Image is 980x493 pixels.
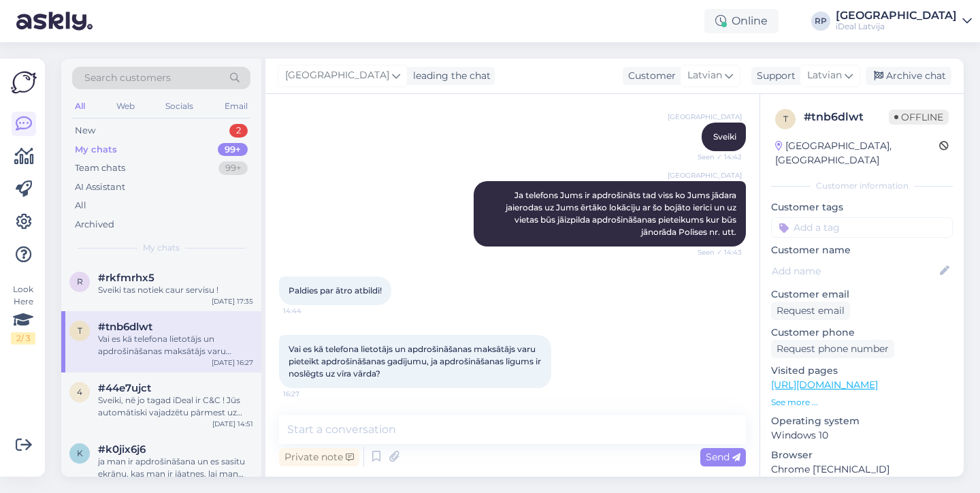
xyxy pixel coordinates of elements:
span: My chats [143,242,180,254]
span: 14:44 [283,306,334,316]
div: Socials [163,97,196,115]
div: Support [751,69,796,83]
div: New [75,124,95,138]
div: Vai es kā telefona lietotājs un apdrošināšanas maksātājs varu pieteikt apdrošināšanas gadījumu, j... [98,333,253,357]
span: r [77,276,83,287]
div: [GEOGRAPHIC_DATA] [836,10,957,21]
div: All [72,97,88,115]
div: All [75,199,86,212]
input: Add name [772,264,937,279]
p: Customer name [771,243,953,257]
div: Online [704,9,779,33]
span: Latvian [687,68,722,83]
span: [GEOGRAPHIC_DATA] [668,112,742,122]
p: Customer phone [771,325,953,340]
span: Ja telefons Jums ir apdrošināts tad viss ko Jums jādara jaierodas uz Jums ērtāko lokāciju ar šo b... [506,190,738,237]
div: 99+ [218,161,248,175]
div: iDeal Latvija [836,21,957,32]
a: [URL][DOMAIN_NAME] [771,379,878,391]
span: #44e7ujct [98,382,151,394]
div: [GEOGRAPHIC_DATA], [GEOGRAPHIC_DATA] [775,139,939,168]
span: Seen ✓ 14:42 [691,152,742,162]
span: Latvian [807,68,842,83]
div: Team chats [75,161,125,175]
span: #k0jix6j6 [98,443,146,456]
div: RP [811,12,830,31]
div: ja man ir apdrošināšana un es sasitu ekrānu, kas man ir jāatnes, lai man salabotu ekrānu? [98,456,253,480]
span: Search customers [84,71,171,85]
span: #rkfmrhx5 [98,272,154,284]
div: Look Here [11,283,35,345]
p: Windows 10 [771,428,953,443]
div: Email [222,97,250,115]
span: Seen ✓ 14:43 [691,247,742,257]
div: Archive chat [866,67,951,85]
span: [GEOGRAPHIC_DATA] [285,68,389,83]
p: See more ... [771,396,953,409]
span: [GEOGRAPHIC_DATA] [668,170,742,180]
div: 2 / 3 [11,332,35,345]
p: Customer tags [771,200,953,214]
div: 99+ [218,143,248,157]
div: Customer information [771,180,953,192]
p: Operating system [771,414,953,428]
span: 4 [77,387,82,397]
span: t [783,114,788,124]
div: [DATE] 16:27 [212,357,253,368]
div: 2 [229,124,248,138]
p: Visited pages [771,364,953,378]
div: Private note [279,448,359,466]
span: 16:27 [283,389,334,399]
div: Sveiki, nē jo tagad iDeal ir C&C ! Jūs automātiski vajadzētu pārmest uz mūsu jauno mājaslapu [DOM... [98,394,253,419]
span: Paldies par ātro atbildi! [289,285,382,296]
a: [GEOGRAPHIC_DATA]iDeal Latvija [836,10,972,32]
div: leading the chat [408,69,491,83]
span: Offline [889,110,949,125]
div: [DATE] 14:51 [212,419,253,429]
p: Customer email [771,287,953,302]
div: [DATE] 17:35 [212,296,253,306]
div: Archived [75,218,114,232]
span: Send [706,451,740,463]
img: Askly Logo [11,69,37,95]
p: Browser [771,448,953,462]
div: Sveiki tas notiek caur servisu ! [98,284,253,296]
input: Add a tag [771,217,953,238]
div: AI Assistant [75,180,125,194]
div: Request phone number [771,340,894,358]
span: k [77,448,83,458]
div: Customer [623,69,676,83]
span: Sveiki [713,131,736,142]
div: Request email [771,302,850,320]
div: Web [114,97,137,115]
span: t [78,325,82,336]
div: My chats [75,143,117,157]
span: Vai es kā telefona lietotājs un apdrošināšanas maksātājs varu pieteikt apdrošināšanas gadījumu, j... [289,344,543,379]
div: # tnb6dlwt [804,109,889,125]
p: Chrome [TECHNICAL_ID] [771,462,953,477]
span: #tnb6dlwt [98,321,152,333]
